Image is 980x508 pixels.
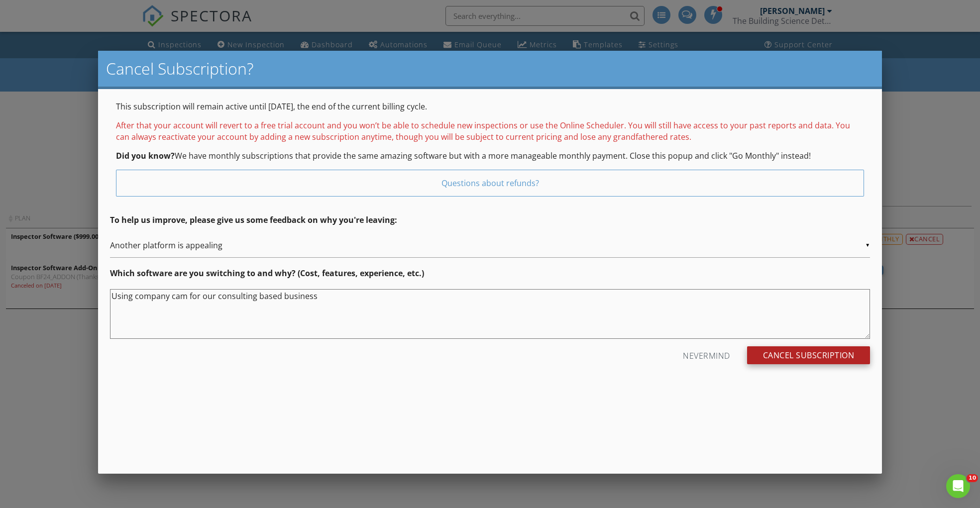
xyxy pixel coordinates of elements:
p: After that your account will revert to a free trial account and you won’t be able to schedule new... [116,120,864,142]
iframe: Intercom live chat [946,474,970,498]
p: Which software are you switching to and why? (Cost, features, experience, etc.) [110,268,870,279]
p: To help us improve, please give us some feedback on why you're leaving: [110,214,870,225]
span: Questions about refunds? [441,178,539,189]
a: Questions about refunds? [116,170,864,197]
span: Did you know? [116,150,175,161]
input: Cancel Subscription [747,346,871,364]
div: Nevermind [683,346,730,364]
p: We have monthly subscriptions that provide the same amazing software but with a more manageable m... [116,150,864,161]
p: This subscription will remain active until [DATE], the end of the current billing cycle. [116,101,864,112]
span: 10 [967,474,978,482]
h2: Cancel Subscription? [106,59,874,79]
